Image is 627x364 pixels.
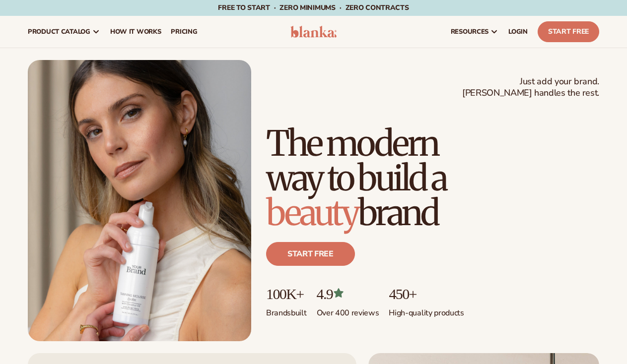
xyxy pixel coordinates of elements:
[166,16,202,48] a: pricing
[218,3,409,12] span: Free to start · ZERO minimums · ZERO contracts
[290,26,337,38] img: logo
[28,28,90,36] span: product catalog
[266,191,358,235] span: beauty
[266,126,599,230] h1: The modern way to build a brand
[538,21,599,42] a: Start Free
[389,302,464,318] p: High-quality products
[446,16,503,48] a: resources
[105,16,166,48] a: How It Works
[266,242,355,266] a: Start free
[266,302,307,318] p: Brands built
[171,28,197,36] span: pricing
[266,286,307,302] p: 100K+
[317,302,379,318] p: Over 400 reviews
[23,16,105,48] a: product catalog
[503,16,533,48] a: LOGIN
[451,28,488,36] span: resources
[110,28,161,36] span: How It Works
[462,76,599,99] span: Just add your brand. [PERSON_NAME] handles the rest.
[389,286,464,302] p: 450+
[508,28,528,36] span: LOGIN
[28,60,251,341] img: Female holding tanning mousse.
[317,286,379,302] p: 4.9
